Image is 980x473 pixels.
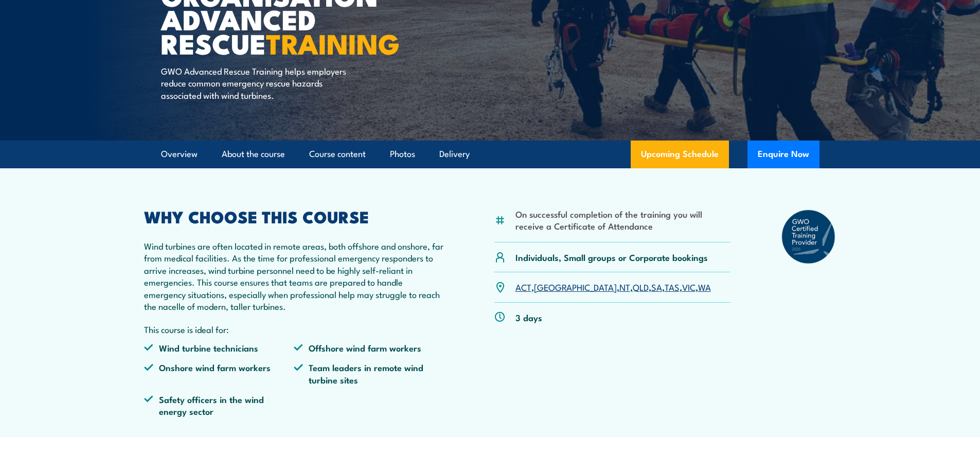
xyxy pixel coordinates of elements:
p: , , , , , , , [515,281,711,293]
a: [GEOGRAPHIC_DATA] [534,281,617,293]
a: QLD [633,281,649,293]
li: Onshore wind farm workers [144,361,294,386]
a: NT [619,281,630,293]
p: GWO Advanced Rescue Training helps employers reduce common emergency rescue hazards associated wi... [161,65,349,101]
strong: TRAINING [266,21,400,64]
img: GWO_badge_2025-a [781,209,836,265]
a: Photos [390,141,415,168]
p: This course is ideal for: [144,323,444,335]
h2: WHY CHOOSE THIS COURSE [144,209,444,223]
a: WA [698,281,711,293]
li: On successful completion of the training you will receive a Certificate of Attendance [515,208,731,232]
a: TAS [665,281,680,293]
li: Safety officers in the wind energy sector [144,393,294,417]
a: Course content [309,141,366,168]
a: SA [651,281,662,293]
p: Individuals, Small groups or Corporate bookings [515,251,708,263]
a: About the course [222,141,285,168]
a: Delivery [439,141,470,168]
a: ACT [515,281,531,293]
a: Upcoming Schedule [631,141,729,168]
li: Offshore wind farm workers [294,342,444,354]
a: VIC [682,281,696,293]
button: Enquire Now [747,141,819,168]
a: Overview [161,141,198,168]
p: 3 days [515,311,542,323]
p: Wind turbines are often located in remote areas, both offshore and onshore, far from medical faci... [144,240,444,312]
li: Team leaders in remote wind turbine sites [294,361,444,386]
li: Wind turbine technicians [144,342,294,354]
